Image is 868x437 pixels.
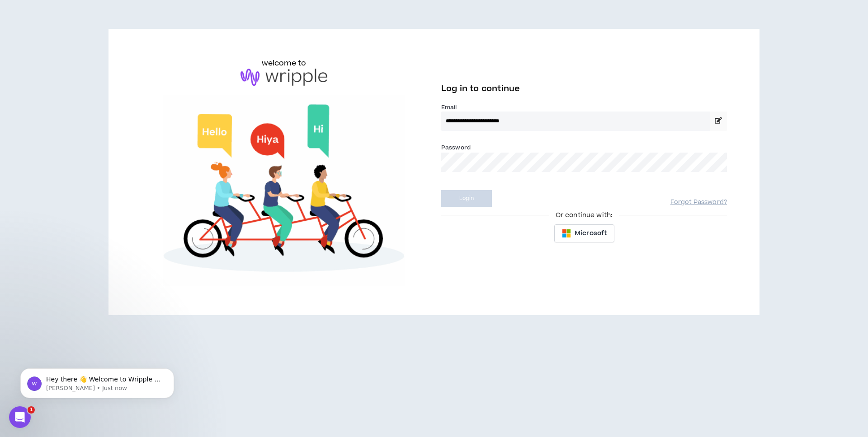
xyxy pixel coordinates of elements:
iframe: Intercom notifications message [7,349,188,413]
span: Microsoft [575,228,607,238]
button: Login [441,190,492,207]
label: Email [441,103,727,112]
span: 1 [28,406,35,414]
button: Microsoft [554,224,614,242]
img: logo-brand.png [241,69,327,86]
img: Welcome to Wripple [141,95,427,286]
a: Forgot Password? [670,198,727,207]
iframe: Intercom live chat [9,406,31,428]
h6: welcome to [262,58,307,69]
span: Log in to continue [441,83,520,94]
label: Password [441,144,471,152]
span: Or continue with: [549,210,619,220]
